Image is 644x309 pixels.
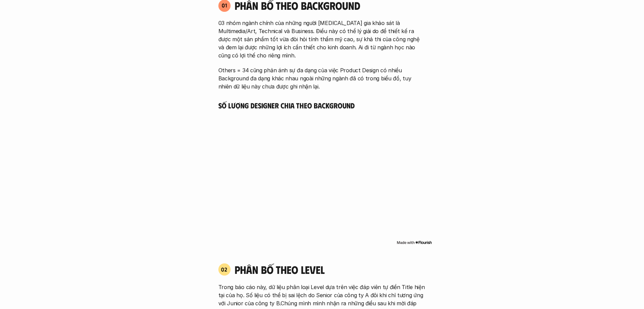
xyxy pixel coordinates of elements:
img: Made with Flourish [397,240,432,245]
p: 03 nhóm ngành chính của những người [MEDICAL_DATA] gia khảo sát là Multimedia/Art, Technical và B... [218,19,426,59]
p: 02 [221,267,228,272]
h5: Số lượng Designer chia theo Background [218,101,426,110]
p: 01 [222,3,227,8]
h4: phân bố theo Level [235,263,426,276]
iframe: Interactive or visual content [212,110,432,238]
p: Others = 34 cũng phản ánh sự đa dạng của việc Product Design có nhiều Background đa dạng khác nha... [218,66,426,91]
